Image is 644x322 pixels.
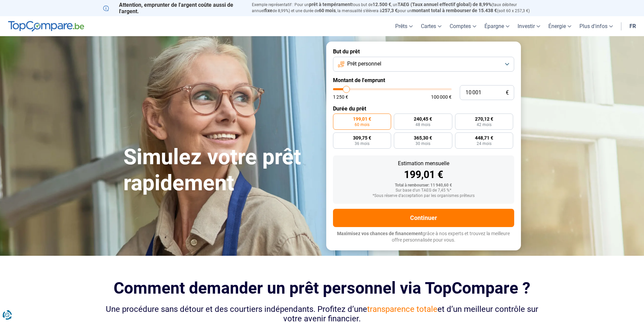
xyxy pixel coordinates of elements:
div: *Sous réserve d'acceptation par les organismes prêteurs [338,194,509,198]
a: Prêts [391,16,417,36]
a: Épargne [480,16,514,36]
span: 448,71 € [475,135,493,140]
span: 30 mois [415,142,430,146]
span: Prêt personnel [347,60,381,68]
span: prêt à tempérament [309,2,352,7]
a: Comptes [446,16,480,36]
span: 60 mois [355,123,369,127]
a: fr [625,16,640,36]
p: Exemple représentatif : Pour un tous but de , un (taux débiteur annuel de 8,99%) et une durée de ... [252,2,541,14]
span: 1 250 € [333,95,348,99]
span: 60 mois [319,8,336,13]
span: 365,30 € [414,135,432,140]
span: € [506,90,509,96]
a: Cartes [417,16,446,36]
span: Maximisez vos chances de financement [337,231,423,236]
div: 199,01 € [338,170,509,180]
span: transparence totale [367,304,437,314]
span: 240,45 € [414,117,432,121]
div: Estimation mensuelle [338,161,509,166]
span: 199,01 € [353,117,371,121]
h1: Simulez votre prêt rapidement [123,144,318,196]
span: 309,75 € [353,135,371,140]
img: TopCompare [8,21,84,32]
p: grâce à nos experts et trouvez la meilleure offre personnalisée pour vous. [333,230,514,244]
a: Plus d'infos [575,16,617,36]
span: 42 mois [477,123,492,127]
label: Durée du prêt [333,105,514,112]
span: fixe [264,8,272,13]
h2: Comment demander un prêt personnel via TopCompare ? [103,279,541,297]
div: Sur base d'un TAEG de 7,45 %* [338,188,509,193]
label: Montant de l'emprunt [333,77,514,83]
span: 36 mois [355,142,369,146]
span: 24 mois [477,142,492,146]
button: Prêt personnel [333,57,514,72]
span: 270,12 € [475,117,493,121]
span: montant total à rembourser de 15.438 € [412,8,497,13]
p: Attention, emprunter de l'argent coûte aussi de l'argent. [103,2,244,15]
div: Total à rembourser: 11 940,60 € [338,183,509,188]
span: 48 mois [415,123,430,127]
button: Continuer [333,209,514,227]
a: Énergie [544,16,575,36]
span: 12.500 € [373,2,391,7]
span: 257,3 € [382,8,398,13]
label: But du prêt [333,48,514,55]
span: 100 000 € [431,95,452,99]
span: TAEG (Taux annuel effectif global) de 8,99% [398,2,492,7]
a: Investir [514,16,544,36]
